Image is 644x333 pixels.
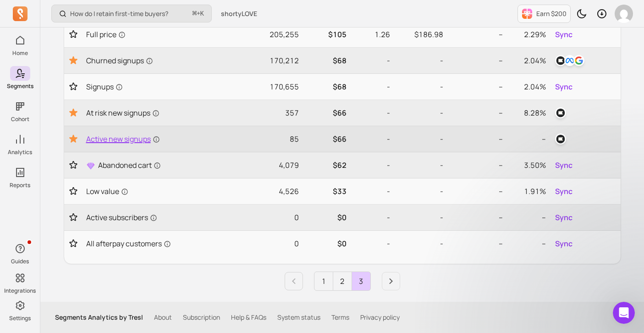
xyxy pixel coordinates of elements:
span: Sync [555,212,572,223]
p: 0 [253,238,299,249]
span: All afterpay customers [86,238,171,249]
a: At risk new signups [86,107,246,118]
img: avatar [615,5,633,23]
a: Active new signups [86,133,246,144]
p: $68 [306,55,346,66]
p: $0 [306,212,346,223]
span: + [193,9,204,18]
a: Terms [331,313,349,322]
p: - [354,133,391,144]
a: About [154,313,172,322]
p: -- [451,212,503,223]
button: Toggle favorite [68,107,79,118]
kbd: ⌘ [192,8,197,20]
img: klaviyo [555,55,566,66]
button: Guides [10,239,30,267]
span: Sync [555,29,572,40]
p: 0 [253,212,299,223]
p: -- [451,107,503,118]
button: Toggle favorite [68,55,79,66]
p: - [397,107,443,118]
p: $105 [306,29,346,40]
span: Abandoned cart [98,160,161,171]
p: - [354,55,391,66]
p: 2.04% [510,55,546,66]
p: Cohort [11,116,29,123]
a: Full price [86,29,246,40]
p: $68 [306,81,346,92]
p: -- [451,29,503,40]
a: Abandoned cart [86,160,246,171]
p: - [354,160,391,171]
a: Signups [86,81,246,92]
p: -- [451,55,503,66]
p: 2.29% [510,29,546,40]
p: $33 [306,186,346,197]
a: Subscription [183,313,220,322]
p: -- [451,238,503,249]
p: 4,079 [253,160,299,171]
button: How do I retain first-time buyers?⌘+K [51,5,212,22]
button: Toggle favorite [68,133,79,144]
span: Sync [555,186,572,197]
button: klaviyofacebookgoogle [553,53,586,68]
span: Full price [86,29,126,40]
p: 1.26 [354,29,391,40]
p: Reports [10,182,30,189]
p: 170,655 [253,81,299,92]
img: klaviyo [555,107,566,118]
p: Integrations [4,287,36,294]
p: - [397,133,443,144]
a: Active subscribers [86,212,246,223]
button: Sync [553,27,574,42]
span: Sync [555,81,572,92]
p: 170,212 [253,55,299,66]
span: At risk new signups [86,107,160,118]
p: $0 [306,238,346,249]
p: Segments Analytics by Tresl [55,313,143,322]
p: 3.50% [510,160,546,171]
button: Toggle favorite [68,82,79,91]
p: How do I retain first-time buyers? [70,9,168,18]
ul: Pagination [64,272,621,291]
a: Churned signups [86,55,246,66]
span: Sync [555,238,572,249]
button: shortyLOVE [215,6,263,22]
a: Help & FAQs [231,313,266,322]
p: 1.91% [510,186,546,197]
p: - [354,212,391,223]
img: klaviyo [555,133,566,144]
a: Page 2 [333,272,352,290]
button: Earn $200 [517,5,571,23]
button: Sync [553,210,574,225]
p: - [397,212,443,223]
img: facebook [564,55,575,66]
p: $62 [306,160,346,171]
p: 357 [253,107,299,118]
p: 8.28% [510,107,546,118]
p: - [397,55,443,66]
p: $66 [306,107,346,118]
span: Sync [555,160,572,171]
button: Sync [553,184,574,199]
button: Sync [553,236,574,251]
p: -- [510,133,546,144]
span: Churned signups [86,55,153,66]
p: - [354,81,391,92]
p: 205,255 [253,29,299,40]
a: System status [277,313,320,322]
p: Guides [11,258,29,265]
p: - [397,81,443,92]
a: Page 3 is your current page [352,272,370,290]
kbd: K [200,10,204,17]
span: Active subscribers [86,212,157,223]
a: Low value [86,186,246,197]
span: Active new signups [86,133,160,144]
span: shortyLOVE [221,9,257,18]
p: - [397,238,443,249]
p: Earn $200 [536,9,567,18]
p: -- [451,81,503,92]
button: Toggle favorite [68,213,79,222]
p: Settings [9,315,31,322]
p: -- [451,160,503,171]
